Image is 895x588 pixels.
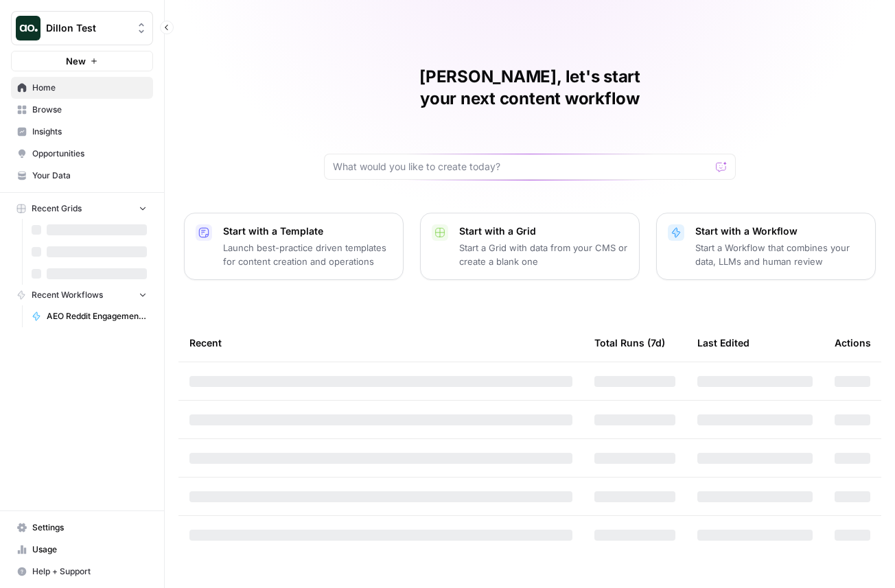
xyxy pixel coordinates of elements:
h1: [PERSON_NAME], let's start your next content workflow [324,66,736,110]
span: Your Data [32,169,147,182]
a: Opportunities [11,143,153,165]
p: Start a Grid with data from your CMS or create a blank one [459,241,628,268]
span: AEO Reddit Engagement - Fork [47,310,147,322]
span: Dillon Test [46,21,129,35]
span: Recent Grids [32,202,82,215]
a: Your Data [11,165,153,187]
button: Recent Grids [11,198,153,219]
p: Start with a Template [223,224,392,238]
p: Launch best-practice driven templates for content creation and operations [223,241,392,268]
div: Total Runs (7d) [594,324,665,362]
button: New [11,51,153,71]
a: Browse [11,99,153,121]
span: Insights [32,126,147,138]
p: Start a Workflow that combines your data, LLMs and human review [695,241,864,268]
span: Recent Workflows [32,289,103,301]
div: Recent [189,324,572,362]
span: Opportunities [32,148,147,160]
button: Start with a TemplateLaunch best-practice driven templates for content creation and operations [184,213,404,280]
a: Usage [11,539,153,561]
p: Start with a Workflow [695,224,864,238]
div: Actions [835,324,871,362]
span: Usage [32,543,147,556]
p: Start with a Grid [459,224,628,238]
a: Settings [11,517,153,539]
button: Recent Workflows [11,285,153,305]
div: Last Edited [697,324,749,362]
span: Browse [32,104,147,116]
span: Home [32,82,147,94]
input: What would you like to create today? [333,160,710,174]
button: Start with a WorkflowStart a Workflow that combines your data, LLMs and human review [656,213,876,280]
span: New [66,54,86,68]
button: Workspace: Dillon Test [11,11,153,45]
span: Settings [32,521,147,534]
button: Start with a GridStart a Grid with data from your CMS or create a blank one [420,213,640,280]
a: AEO Reddit Engagement - Fork [25,305,153,327]
button: Help + Support [11,561,153,583]
img: Dillon Test Logo [16,16,40,40]
span: Help + Support [32,565,147,578]
a: Insights [11,121,153,143]
a: Home [11,77,153,99]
